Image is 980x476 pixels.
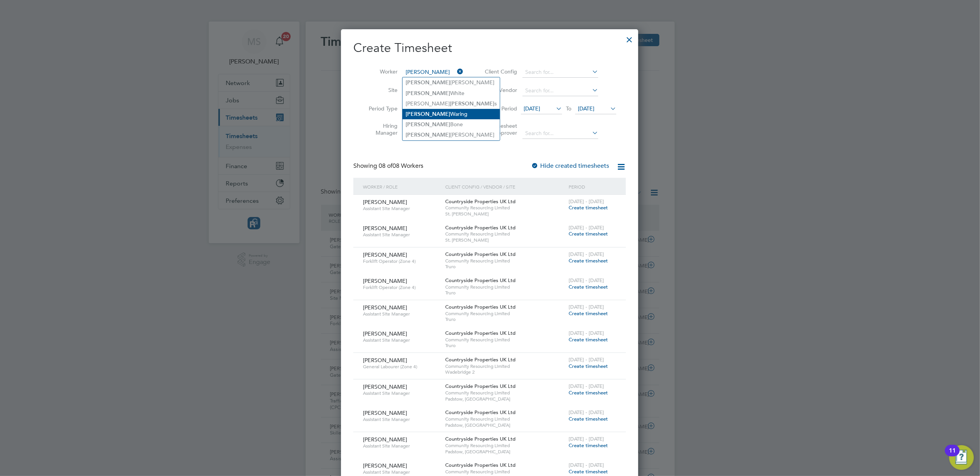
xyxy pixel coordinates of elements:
[445,363,565,369] span: Community Resourcing Limited
[363,436,407,443] span: [PERSON_NAME]
[569,409,604,416] span: [DATE] - [DATE]
[363,337,439,343] span: Assistant Site Manager
[569,284,608,290] span: Create timesheet
[445,205,565,211] span: Community Resourcing Limited
[949,451,956,461] div: 11
[569,277,604,284] span: [DATE] - [DATE]
[445,342,565,349] span: Truro
[445,211,565,217] span: St. [PERSON_NAME]
[363,462,407,469] span: [PERSON_NAME]
[524,105,540,112] span: [DATE]
[567,178,618,195] div: Period
[363,409,407,416] span: [PERSON_NAME]
[445,198,516,205] span: Countryside Properties UK Ltd
[445,311,565,317] span: Community Resourcing Limited
[403,119,500,130] li: Bone
[445,462,516,468] span: Countryside Properties UK Ltd
[445,416,565,422] span: Community Resourcing Limited
[569,336,608,343] span: Create timesheet
[363,390,439,396] span: Assistant Site Manager
[483,68,517,75] label: Client Config
[363,277,407,284] span: [PERSON_NAME]
[363,199,407,205] span: [PERSON_NAME]
[443,178,567,195] div: Client Config / Vendor / Site
[445,409,516,416] span: Countryside Properties UK Ltd
[949,445,974,470] button: Open Resource Center, 11 new notifications
[363,364,439,370] span: General Labourer (Zone 4)
[353,40,626,56] h2: Create Timesheet
[445,237,565,243] span: St. [PERSON_NAME]
[569,251,604,257] span: [DATE] - [DATE]
[569,363,608,369] span: Create timesheet
[445,436,516,442] span: Countryside Properties UK Ltd
[522,85,598,96] input: Search for...
[363,105,398,112] label: Period Type
[445,251,516,257] span: Countryside Properties UK Ltd
[379,162,393,170] span: 08 of
[445,264,565,270] span: Truro
[406,79,450,86] b: [PERSON_NAME]
[522,128,598,139] input: Search for...
[363,443,439,449] span: Assistant Site Manager
[361,178,443,195] div: Worker / Role
[363,225,407,232] span: [PERSON_NAME]
[403,67,463,78] input: Search for...
[363,205,439,212] span: Assistant Site Manager
[569,416,608,422] span: Create timesheet
[445,330,516,336] span: Countryside Properties UK Ltd
[363,330,407,337] span: [PERSON_NAME]
[403,99,500,109] li: [PERSON_NAME] s
[569,230,608,237] span: Create timesheet
[403,130,500,140] li: [PERSON_NAME]
[445,443,565,449] span: Community Resourcing Limited
[445,337,565,343] span: Community Resourcing Limited
[445,231,565,237] span: Community Resourcing Limited
[578,105,594,112] span: [DATE]
[569,356,604,363] span: [DATE] - [DATE]
[569,383,604,389] span: [DATE] - [DATE]
[363,383,407,390] span: [PERSON_NAME]
[569,310,608,317] span: Create timesheet
[522,67,598,78] input: Search for...
[406,90,450,97] b: [PERSON_NAME]
[363,284,439,291] span: Forklift Operator (Zone 4)
[445,356,516,363] span: Countryside Properties UK Ltd
[445,469,565,475] span: Community Resourcing Limited
[363,122,398,136] label: Hiring Manager
[564,104,574,114] span: To
[363,416,439,423] span: Assistant Site Manager
[363,232,439,238] span: Assistant Site Manager
[445,396,565,402] span: Padstow, [GEOGRAPHIC_DATA]
[403,77,500,88] li: [PERSON_NAME]
[445,258,565,264] span: Community Resourcing Limited
[445,277,516,284] span: Countryside Properties UK Ltd
[363,68,398,75] label: Worker
[445,290,565,296] span: Truro
[445,284,565,290] span: Community Resourcing Limited
[531,162,609,170] label: Hide created timesheets
[450,100,494,107] b: [PERSON_NAME]
[569,389,608,396] span: Create timesheet
[569,442,608,449] span: Create timesheet
[445,390,565,396] span: Community Resourcing Limited
[445,369,565,375] span: Wadebridge 2
[363,304,407,311] span: [PERSON_NAME]
[569,462,604,468] span: [DATE] - [DATE]
[445,383,516,389] span: Countryside Properties UK Ltd
[569,436,604,442] span: [DATE] - [DATE]
[363,258,439,264] span: Forklift Operator (Zone 4)
[569,257,608,264] span: Create timesheet
[569,224,604,231] span: [DATE] - [DATE]
[363,251,407,258] span: [PERSON_NAME]
[406,121,450,128] b: [PERSON_NAME]
[445,449,565,455] span: Padstow, [GEOGRAPHIC_DATA]
[569,330,604,336] span: [DATE] - [DATE]
[403,88,500,99] li: White
[445,316,565,322] span: Truro
[569,198,604,205] span: [DATE] - [DATE]
[445,224,516,231] span: Countryside Properties UK Ltd
[445,422,565,428] span: Padstow, [GEOGRAPHIC_DATA]
[569,204,608,211] span: Create timesheet
[569,468,608,475] span: Create timesheet
[569,304,604,310] span: [DATE] - [DATE]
